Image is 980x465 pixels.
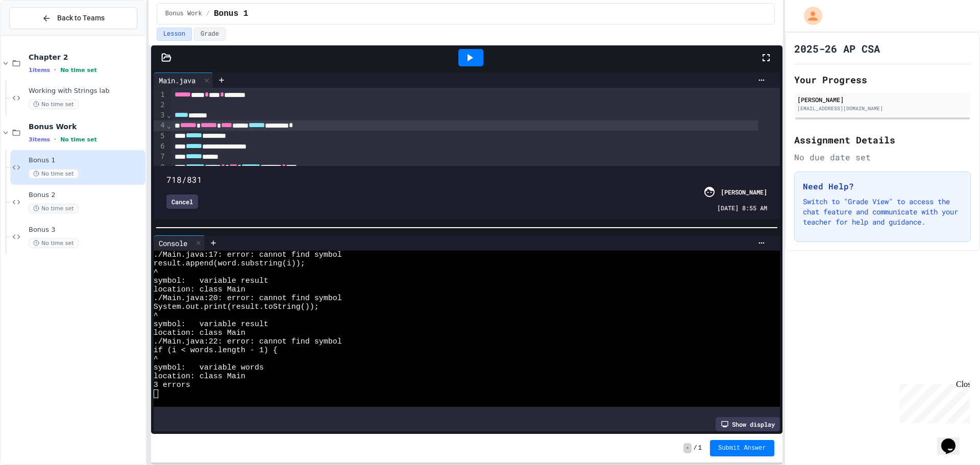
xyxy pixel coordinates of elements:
span: ^ [154,355,158,363]
span: ^ [154,268,158,277]
h3: Need Help? [803,180,962,192]
div: Console [154,235,205,251]
span: symbol: variable result [154,320,268,329]
span: No time set [29,204,79,213]
div: 6 [154,141,166,152]
span: ./Main.java:20: error: cannot find symbol [154,294,342,303]
span: symbol: variable words [154,363,264,372]
span: 3 errors [154,381,190,389]
span: Bonus Work [29,122,143,131]
span: Chapter 2 [29,53,143,62]
span: No time set [60,136,97,143]
span: Bonus Work [165,10,202,18]
div: Main.java [154,75,201,86]
span: symbol: variable result [154,277,268,285]
span: No time set [29,238,79,248]
div: [PERSON_NAME] [797,95,968,104]
div: Console [154,238,192,249]
span: if (i < words.length - 1) { [154,346,278,355]
div: 4 [154,120,166,131]
div: 718/831 [166,174,767,186]
div: [EMAIL_ADDRESS][DOMAIN_NAME] [797,105,968,112]
div: [PERSON_NAME] [721,187,767,197]
span: Bonus 2 [29,191,143,200]
iframe: chat widget [937,424,970,455]
span: • [54,66,56,74]
span: Back to Teams [57,13,105,23]
span: No time set [29,169,79,179]
div: Cancel [166,194,198,209]
div: 3 [154,110,166,120]
span: location: class Main [154,372,246,381]
span: 1 [698,444,702,452]
button: Submit Answer [710,440,774,456]
span: / [206,10,210,18]
span: No time set [60,67,97,74]
h1: 2025-26 AP CSA [794,41,880,56]
div: Chat with us now!Close [4,4,70,65]
span: result.append(word.substring(i)); [154,259,305,268]
div: Main.java [154,72,213,88]
iframe: chat widget [895,380,970,423]
span: System.out.print(result.toString()); [154,303,319,311]
span: / [694,444,697,452]
span: Fold line [166,121,171,130]
div: My Account [793,4,825,28]
p: Switch to "Grade View" to access the chat feature and communicate with your teacher for help and ... [803,197,962,227]
span: [DATE] 8:55 AM [717,203,767,212]
div: Show display [716,417,780,431]
span: location: class Main [154,329,246,337]
span: - [683,443,691,453]
div: 8 [154,162,166,173]
span: 1 items [29,67,50,74]
div: 1 [154,90,166,100]
h2: Assignment Details [794,133,971,147]
span: Bonus 3 [29,226,143,234]
span: location: class Main [154,285,246,294]
div: 2 [154,100,166,110]
span: Fold line [166,111,171,119]
span: ^ [154,311,158,320]
div: 7 [154,152,166,162]
h2: Your Progress [794,72,971,87]
span: ./Main.java:17: error: cannot find symbol [154,251,342,259]
span: Working with Strings lab [29,87,143,95]
span: Submit Answer [718,444,766,452]
div: No due date set [794,151,971,163]
div: 5 [154,131,166,141]
button: Grade [194,28,226,41]
button: Lesson [157,28,192,41]
button: Back to Teams [9,7,137,29]
span: • [54,135,56,143]
span: Bonus 1 [29,156,143,165]
span: 3 items [29,136,50,143]
span: No time set [29,100,79,109]
span: Bonus 1 [214,8,248,20]
span: ./Main.java:22: error: cannot find symbol [154,337,342,346]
